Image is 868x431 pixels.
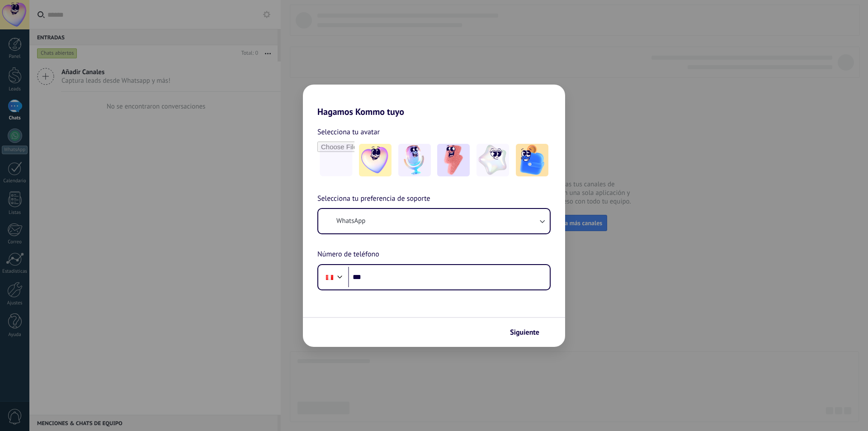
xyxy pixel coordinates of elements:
button: WhatsApp [318,209,550,233]
div: Peru: + 51 [321,268,338,287]
img: -4.jpeg [476,144,509,176]
span: Selecciona tu avatar [317,126,380,138]
button: Siguiente [506,325,552,340]
h2: Hagamos Kommo tuyo [303,85,565,117]
img: -3.jpeg [437,144,470,176]
span: Selecciona tu preferencia de soporte [317,193,430,205]
img: -2.jpeg [398,144,431,176]
span: WhatsApp [336,217,365,226]
img: -5.jpeg [516,144,548,176]
span: Siguiente [510,329,539,336]
span: Número de teléfono [317,249,379,260]
img: -1.jpeg [359,144,392,176]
